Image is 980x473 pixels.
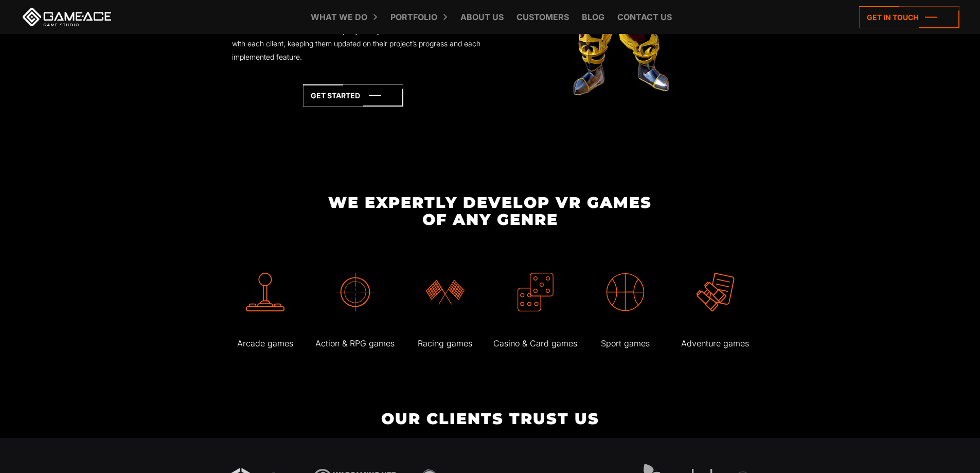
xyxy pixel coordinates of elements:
img: Casino card games icon [516,273,555,311]
p: Adventure games [671,336,759,351]
p: Action & RPG games [311,336,399,351]
strong: Stable communication. [232,26,314,35]
img: Racing games icon [426,273,465,311]
img: Action rpg games icon [336,273,375,311]
p: Racing games [401,336,489,351]
li: Our company always maintains clear communication with each client, keeping them updated on their ... [232,24,490,64]
img: Arcade games icon [246,273,284,311]
a: Get in touch [859,6,959,28]
p: Casino & Card games [491,336,579,351]
h2: We Expertly Develop VR Games of Any Genre [216,194,764,228]
p: Sport games [581,336,669,351]
p: Arcade games [221,336,309,351]
img: Sport games icon [606,273,645,311]
a: Get started [303,84,403,107]
img: Adventure games icon [696,273,735,311]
